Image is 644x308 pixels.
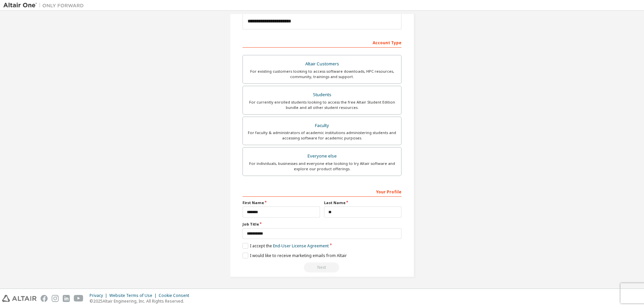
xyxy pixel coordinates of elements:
div: For currently enrolled students looking to access the free Altair Student Edition bundle and all ... [247,100,397,110]
div: Select your account type to continue [243,262,401,272]
label: I accept the [243,243,329,249]
p: © 2025 Altair Engineering, Inc. All Rights Reserved. [90,298,193,304]
div: Privacy [90,293,109,298]
img: Altair One [3,2,87,9]
img: facebook.svg [41,295,48,302]
div: For existing customers looking to access software downloads, HPC resources, community, trainings ... [247,69,397,79]
a: End-User License Agreement [273,243,329,249]
label: Job Title [243,222,401,227]
div: Everyone else [247,151,397,161]
div: Account Type [243,37,401,48]
div: For faculty & administrators of academic institutions administering students and accessing softwa... [247,130,397,141]
label: Last Name [324,200,401,205]
img: linkedin.svg [63,295,70,302]
label: First Name [243,200,320,205]
div: Website Terms of Use [109,293,159,298]
img: instagram.svg [52,295,59,302]
img: altair_logo.svg [2,295,37,302]
div: Your Profile [243,186,401,197]
img: youtube.svg [74,295,84,302]
label: I would like to receive marketing emails from Altair [243,253,347,258]
div: Faculty [247,121,397,130]
div: For individuals, businesses and everyone else looking to try Altair software and explore our prod... [247,161,397,172]
div: Students [247,90,397,100]
div: Cookie Consent [159,293,193,298]
div: Altair Customers [247,59,397,69]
